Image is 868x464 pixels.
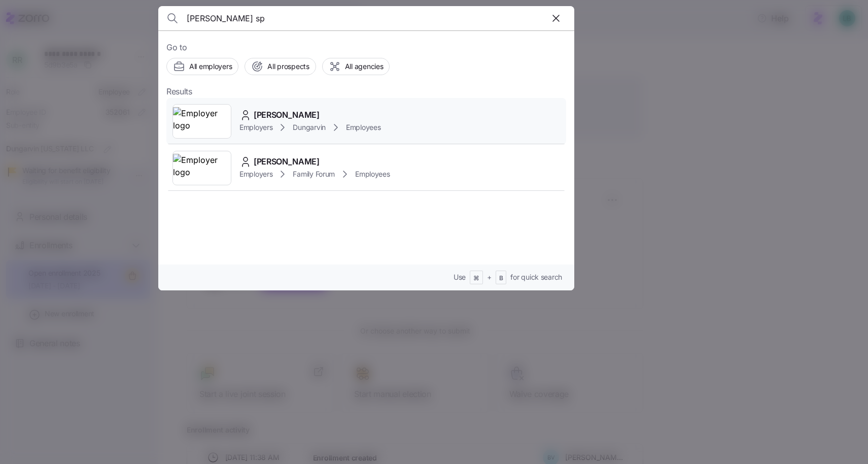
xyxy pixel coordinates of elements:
[454,272,466,282] span: Use
[254,155,320,168] span: [PERSON_NAME]
[189,61,232,72] span: All employers
[166,58,238,75] button: All employers
[254,109,320,121] span: [PERSON_NAME]
[245,58,316,75] button: All prospects
[345,61,384,72] span: All agencies
[166,41,566,54] span: Go to
[355,169,390,179] span: Employees
[293,122,325,132] span: Dungarvin
[487,272,492,282] span: +
[499,274,503,283] span: B
[473,274,479,283] span: ⌘
[267,61,309,72] span: All prospects
[173,107,231,136] img: Employer logo
[346,122,380,132] span: Employees
[510,272,562,282] span: for quick search
[173,154,231,182] img: Employer logo
[239,169,272,179] span: Employers
[166,85,192,98] span: Results
[293,169,335,179] span: Family Forum
[322,58,390,75] button: All agencies
[239,122,272,132] span: Employers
